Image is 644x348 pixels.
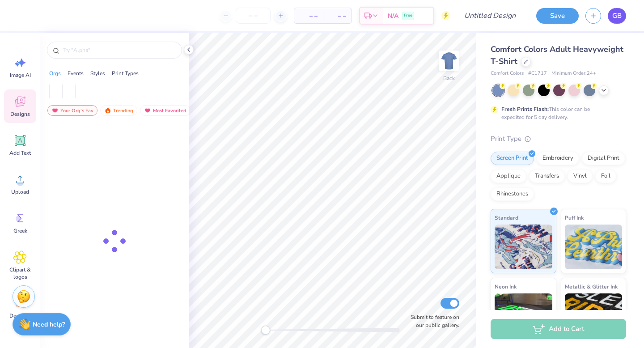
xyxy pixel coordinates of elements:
div: Your Org's Fav [47,105,97,116]
span: Comfort Colors Adult Heavyweight T-Shirt [491,44,623,67]
div: Transfers [529,170,565,183]
span: Comfort Colors [491,70,524,77]
img: Neon Ink [495,293,552,338]
img: Back [440,52,458,70]
div: Embroidery [537,152,579,165]
span: – – [300,11,318,21]
img: Metallic & Glitter Ink [565,293,623,338]
div: Most Favorited [140,105,191,116]
img: most_fav.gif [51,107,59,114]
span: # C1717 [528,70,547,77]
div: Styles [90,69,105,77]
div: Applique [491,170,526,183]
strong: Need help? [33,320,65,329]
div: Back [443,74,455,82]
span: Upload [11,188,29,195]
input: Untitled Design [457,7,523,25]
div: Print Type [491,134,626,144]
div: Accessibility label [261,326,270,335]
span: Greek [13,227,27,234]
div: This color can be expedited for 5 day delivery. [501,105,611,121]
div: Rhinestones [491,187,534,201]
label: Submit to feature on our public gallery. [406,313,459,329]
img: most_fav.gif [144,107,151,114]
span: Standard [495,213,518,222]
div: Events [68,69,84,77]
div: Foil [595,170,616,183]
span: Puff Ink [565,213,584,222]
span: – – [328,11,346,21]
span: Free [404,13,412,19]
strong: Fresh Prints Flash: [501,106,549,113]
span: Minimum Order: 24 + [551,70,596,77]
span: Designs [10,110,30,118]
span: Decorate [9,312,31,319]
button: Save [536,8,579,24]
span: N/A [388,11,398,21]
span: Neon Ink [495,282,517,291]
div: Vinyl [568,170,593,183]
img: Standard [495,225,552,269]
span: GB [612,11,622,21]
span: Clipart & logos [5,266,35,280]
span: Add Text [9,149,31,157]
img: trending.gif [104,107,111,114]
input: Try "Alpha" [62,46,176,55]
div: Screen Print [491,152,534,165]
span: Metallic & Glitter Ink [565,282,618,291]
img: Puff Ink [565,225,623,269]
div: Print Types [112,69,139,77]
div: Orgs [49,69,61,77]
div: Trending [100,105,137,116]
input: – – [236,8,271,24]
div: Digital Print [582,152,625,165]
a: GB [608,8,626,24]
span: Image AI [10,72,31,79]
